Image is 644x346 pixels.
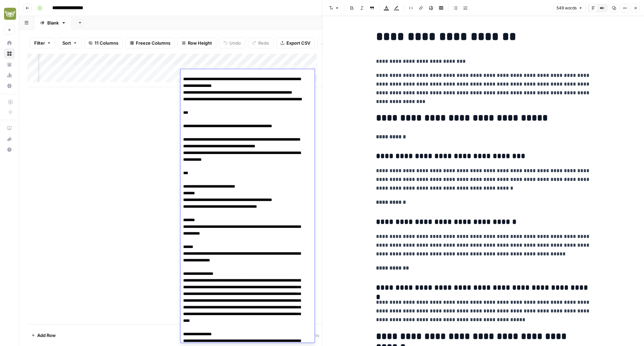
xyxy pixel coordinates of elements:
[188,40,212,46] span: Row Height
[177,38,216,48] button: Row Height
[125,38,175,48] button: Freeze Columns
[4,8,16,20] img: Evergreen Media Logo
[47,19,59,26] div: Blank
[276,38,315,48] button: Export CSV
[34,16,72,30] a: Blank
[30,38,55,48] button: Filter
[27,330,60,341] button: Add Row
[37,332,56,339] span: Add Row
[136,40,170,46] span: Freeze Columns
[4,38,15,48] a: Home
[58,38,82,48] button: Sort
[229,40,241,46] span: Undo
[248,38,273,48] button: Redo
[556,5,577,11] span: 549 words
[553,4,586,12] button: 549 words
[258,40,269,46] span: Redo
[4,123,15,134] a: AirOps Academy
[286,40,310,46] span: Export CSV
[4,144,15,155] button: Help + Support
[219,38,245,48] button: Undo
[4,59,15,70] a: Your Data
[84,38,123,48] button: 11 Columns
[4,81,15,91] a: Settings
[62,40,71,46] span: Sort
[4,48,15,59] a: Browse
[34,40,45,46] span: Filter
[95,40,118,46] span: 11 Columns
[4,70,15,81] a: Usage
[4,134,14,144] div: What's new?
[4,5,15,22] button: Workspace: Evergreen Media
[4,134,15,144] button: What's new?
